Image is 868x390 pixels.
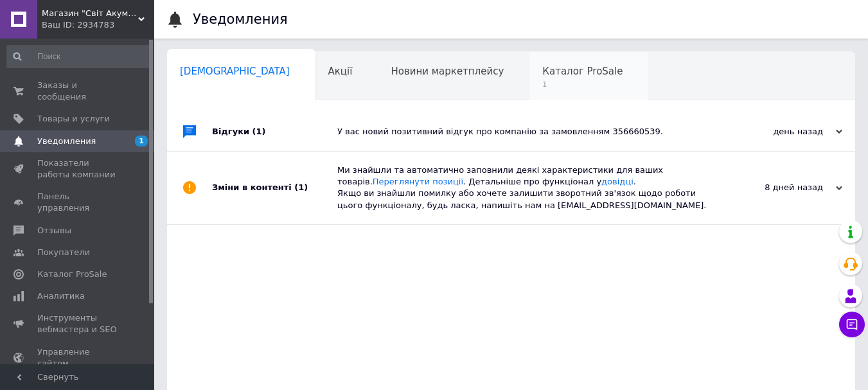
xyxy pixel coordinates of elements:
span: (1) [252,127,266,136]
span: 1 [542,80,623,89]
a: довідці [601,177,633,186]
span: Каталог ProSale [542,66,623,77]
span: Управление сайтом [37,346,119,369]
span: [DEMOGRAPHIC_DATA] [180,66,290,77]
div: У вас новий позитивний відгук про компанію за замовленням 356660539. [337,126,714,137]
div: Ваш ID: 2934783 [42,19,154,31]
span: Покупатели [37,247,90,258]
span: Товары и услуги [37,113,110,125]
input: Поиск [6,45,152,68]
button: Чат с покупателем [839,312,865,337]
span: Каталог ProSale [37,269,107,280]
span: 1 [135,136,148,146]
div: Зміни в контенті [212,152,337,224]
span: Инструменты вебмастера и SEO [37,312,119,335]
span: (1) [294,182,308,192]
span: Магазин "Світ Акумуляторів" [42,8,138,19]
span: Панель управления [37,191,119,214]
span: Аналитика [37,290,85,302]
h1: Уведомления [193,12,288,27]
div: день назад [714,126,842,137]
span: Показатели работы компании [37,157,119,181]
div: Відгуки [212,112,337,151]
span: Отзывы [37,225,71,236]
div: 8 дней назад [714,182,842,193]
span: Заказы и сообщения [37,80,119,103]
a: Переглянути позиції [373,177,463,186]
span: Новини маркетплейсу [391,66,504,77]
div: Ми знайшли та автоматично заповнили деякі характеристики для ваших товарів. . Детальніше про функ... [337,164,714,211]
span: Акції [328,66,353,77]
span: Уведомления [37,136,96,147]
